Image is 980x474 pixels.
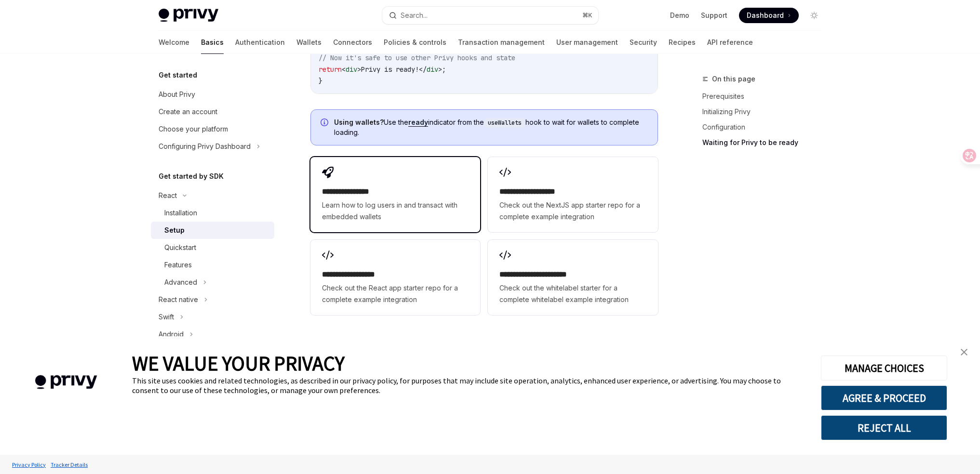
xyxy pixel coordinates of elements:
[702,135,830,150] a: Waiting for Privy to be ready
[159,190,177,201] div: React
[712,73,755,85] span: On this page
[151,239,274,256] a: Quickstart
[159,171,224,182] h5: Get started by SDK
[151,138,274,155] button: Configuring Privy Dashboard
[235,31,285,54] a: Authentication
[159,123,228,135] div: Choose your platform
[321,118,330,128] svg: Info
[707,31,753,54] a: API reference
[159,106,217,118] div: Create an account
[427,65,438,74] span: div
[159,69,197,81] h5: Get started
[164,259,192,271] div: Features
[499,199,646,223] span: Check out the NextJS app starter repo for a complete example integration
[419,65,427,74] span: </
[499,282,646,305] span: Check out the whitelabel starter for a complete whitelabel example integration
[159,311,174,323] div: Swift
[484,118,525,128] code: useWallets
[702,89,830,104] a: Prerequisites
[159,294,198,305] div: React native
[322,199,469,223] span: Learn how to log users in and transact with embedded wallets
[151,326,274,343] button: Android
[556,31,618,54] a: User management
[334,118,648,137] span: Use the indicator from the hook to wait for wallets to complete loading.
[164,242,196,253] div: Quickstart
[132,351,345,376] span: WE VALUE YOUR PRIVACY
[10,456,48,473] a: Privacy Policy
[151,222,274,239] a: Setup
[438,65,442,74] span: >
[488,240,658,315] a: **** **** **** **** ***Check out the whitelabel starter for a complete whitelabel example integra...
[669,31,696,54] a: Recipes
[408,118,428,127] a: ready
[159,9,218,22] img: light logo
[159,141,251,152] div: Configuring Privy Dashboard
[151,256,274,274] a: Features
[14,361,118,403] img: company logo
[954,342,974,362] a: close banner
[201,31,224,54] a: Basics
[821,355,947,381] button: MANAGE CHOICES
[334,118,384,126] strong: Using wallets?
[151,274,274,291] button: Advanced
[961,349,967,355] img: close banner
[132,376,806,395] div: This site uses cookies and related technologies, as described in our privacy policy, for purposes...
[319,53,515,62] span: // Now it's safe to use other Privy hooks and state
[401,10,428,21] div: Search...
[164,224,185,236] div: Setup
[151,187,274,204] button: React
[164,207,197,219] div: Installation
[151,291,274,308] button: React native
[702,104,830,119] a: Initializing Privy
[488,157,658,232] a: **** **** **** ****Check out the NextJS app starter repo for a complete example integration
[630,31,657,54] a: Security
[582,12,592,19] span: ⌘ K
[442,65,446,74] span: ;
[151,308,274,326] button: Swift
[164,276,197,288] div: Advanced
[382,7,598,24] button: Search...⌘K
[159,31,189,54] a: Welcome
[319,77,322,85] span: }
[296,31,322,54] a: Wallets
[310,240,480,315] a: **** **** **** ***Check out the React app starter repo for a complete example integration
[357,65,361,74] span: >
[319,65,342,74] span: return
[151,204,274,222] a: Installation
[821,415,947,440] button: REJECT ALL
[333,31,372,54] a: Connectors
[701,11,727,20] a: Support
[361,65,419,74] span: Privy is ready!
[159,329,184,340] div: Android
[747,11,784,20] span: Dashboard
[346,65,357,74] span: div
[670,11,689,20] a: Demo
[151,86,274,103] a: About Privy
[151,103,274,120] a: Create an account
[384,31,446,54] a: Policies & controls
[458,31,545,54] a: Transaction management
[821,385,947,410] button: AGREE & PROCEED
[48,456,90,473] a: Tracker Details
[739,8,799,23] a: Dashboard
[159,89,195,100] div: About Privy
[310,157,480,232] a: **** **** **** *Learn how to log users in and transact with embedded wallets
[342,65,346,74] span: <
[151,120,274,138] a: Choose your platform
[702,119,830,135] a: Configuration
[806,8,822,23] button: Toggle dark mode
[322,282,469,305] span: Check out the React app starter repo for a complete example integration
